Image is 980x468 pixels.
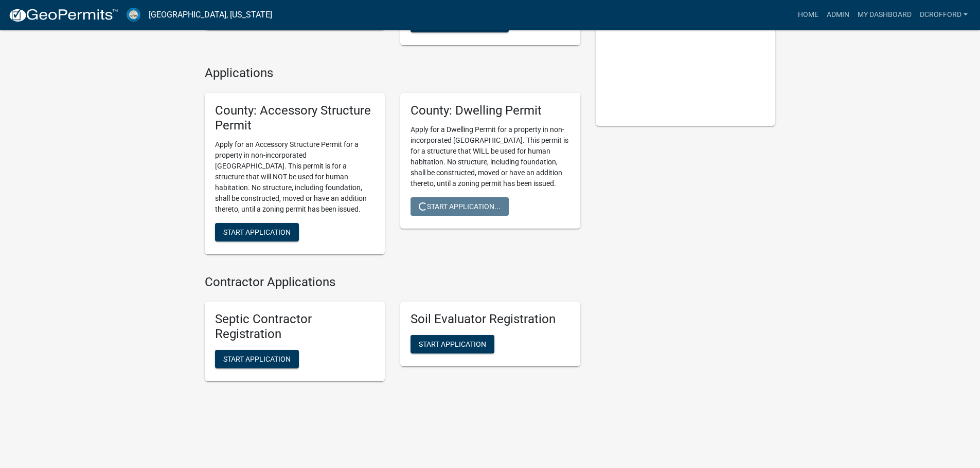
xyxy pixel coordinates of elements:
a: dcrofford [916,5,972,25]
a: [GEOGRAPHIC_DATA], [US_STATE] [149,6,272,24]
h5: County: Accessory Structure Permit [215,103,375,133]
button: Start Application... [411,197,509,216]
wm-workflow-list-section: Applications [205,66,580,262]
button: Start Application [411,335,494,353]
a: Admin [823,5,853,25]
h4: Applications [205,66,580,81]
wm-workflow-list-section: Contractor Applications [205,275,580,389]
h5: County: Dwelling Permit [411,103,570,118]
a: Home [794,5,823,25]
a: My Dashboard [853,5,916,25]
button: Start Application [215,350,299,368]
img: Custer County, Colorado [127,8,140,22]
button: Start Application [215,223,299,241]
span: Start Application [223,228,291,236]
span: Start Application... [419,202,501,210]
span: Start Application [419,340,486,348]
p: Apply for an Accessory Structure Permit for a property in non-incorporated [GEOGRAPHIC_DATA]. Thi... [215,139,375,215]
h5: Septic Contractor Registration [215,312,375,342]
h5: Soil Evaluator Registration [411,312,570,327]
p: Apply for a Dwelling Permit for a property in non-incorporated [GEOGRAPHIC_DATA]. This permit is ... [411,124,570,189]
span: Start Application [223,355,291,363]
h4: Contractor Applications [205,275,580,290]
